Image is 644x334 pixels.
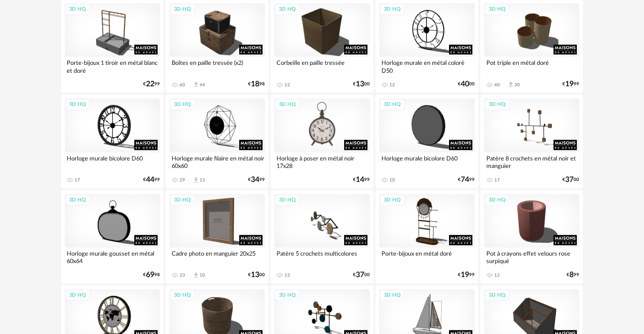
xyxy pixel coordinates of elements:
[170,195,195,206] div: 3D HQ
[275,290,300,301] div: 3D HQ
[169,57,265,76] div: Boîtes en paille tressée (x2)
[143,177,160,183] div: € 99
[356,272,364,278] span: 37
[275,99,300,111] div: 3D HQ
[65,153,160,171] div: Horloge murale bicolore D60
[485,195,510,206] div: 3D HQ
[565,81,574,87] span: 19
[284,82,290,88] div: 12
[375,95,478,188] a: 3D HQ Horloge murale bicolore D60 10 €7499
[514,82,520,88] div: 30
[65,290,90,301] div: 3D HQ
[146,81,154,87] span: 22
[180,82,185,88] div: 60
[356,177,364,183] span: 14
[180,177,185,183] div: 29
[275,4,300,15] div: 3D HQ
[480,95,583,188] a: 3D HQ Patère 8 crochets en métal noir et manguier 17 €3700
[65,4,90,15] div: 3D HQ
[389,82,395,88] div: 12
[484,248,580,266] div: Pot à crayons effet velours rose surpiqué
[379,153,475,171] div: Horloge murale bicolore D60
[380,4,405,15] div: 3D HQ
[65,99,90,111] div: 3D HQ
[248,81,265,87] div: € 98
[562,81,579,87] div: € 99
[251,177,259,183] span: 34
[480,190,583,284] a: 3D HQ Pot à crayons effet velours rose surpiqué 12 €899
[356,81,364,87] span: 13
[143,81,160,87] div: € 99
[75,177,81,183] div: 17
[380,195,405,206] div: 3D HQ
[353,272,370,278] div: € 00
[170,4,195,15] div: 3D HQ
[562,177,579,183] div: € 00
[200,177,205,183] div: 15
[200,82,205,88] div: 44
[461,81,469,87] span: 40
[275,195,300,206] div: 3D HQ
[458,81,475,87] div: € 00
[61,95,164,188] a: 3D HQ Horloge murale bicolore D60 17 €4499
[485,4,510,15] div: 3D HQ
[380,99,405,111] div: 3D HQ
[61,190,164,284] a: 3D HQ Horloge murale gousset en métal 60x64 €6998
[270,190,374,284] a: 3D HQ Patère 5 crochets multicolores 13 €3700
[485,99,510,111] div: 3D HQ
[193,81,200,88] span: Download icon
[251,81,259,87] span: 18
[458,272,475,278] div: € 99
[484,153,580,171] div: Patère 8 crochets en métal noir et manguier
[193,177,200,184] span: Download icon
[389,177,395,183] div: 10
[494,272,500,278] div: 12
[170,99,195,111] div: 3D HQ
[166,95,269,188] a: 3D HQ Horloge murale filaire en métal noir 60x60 29 Download icon 15 €3499
[169,248,265,266] div: Cadre photo en manguier 20x25
[274,57,370,76] div: Corbeille en paille tressée
[180,272,185,278] div: 23
[200,272,205,278] div: 10
[484,57,580,76] div: Pot triple en métal doré
[65,195,90,206] div: 3D HQ
[146,272,154,278] span: 69
[458,177,475,183] div: € 99
[494,82,500,88] div: 40
[379,248,475,266] div: Porte-bijoux en métal doré
[248,177,265,183] div: € 99
[380,290,405,301] div: 3D HQ
[353,81,370,87] div: € 00
[143,272,160,278] div: € 98
[284,272,290,278] div: 13
[494,177,500,183] div: 17
[567,272,579,278] div: € 99
[248,272,265,278] div: € 00
[193,272,200,279] span: Download icon
[461,177,469,183] span: 74
[461,272,469,278] span: 19
[65,57,160,76] div: Porte-bijoux 1 tiroir en métal blanc et doré
[274,153,370,171] div: Horloge à poser en métal noir 17x28
[170,290,195,301] div: 3D HQ
[485,290,510,301] div: 3D HQ
[353,177,370,183] div: € 99
[375,190,478,284] a: 3D HQ Porte-bijoux en métal doré €1999
[569,272,574,278] span: 8
[565,177,574,183] span: 37
[251,272,259,278] span: 13
[146,177,154,183] span: 44
[379,57,475,76] div: Horloge murale en métal coloré D50
[169,153,265,171] div: Horloge murale filaire en métal noir 60x60
[166,190,269,284] a: 3D HQ Cadre photo en manguier 20x25 23 Download icon 10 €1300
[270,95,374,188] a: 3D HQ Horloge à poser en métal noir 17x28 €1499
[65,248,160,266] div: Horloge murale gousset en métal 60x64
[507,81,514,88] span: Download icon
[274,248,370,266] div: Patère 5 crochets multicolores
